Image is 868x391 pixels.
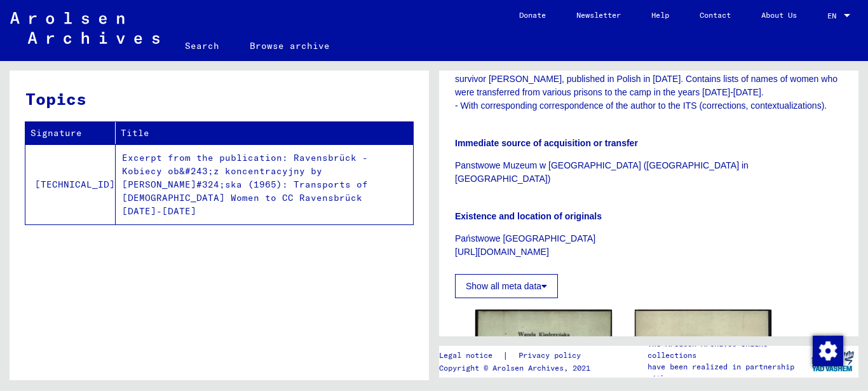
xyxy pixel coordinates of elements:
button: Show all meta data [455,274,558,298]
th: Title [116,122,413,144]
span: EN [827,11,841,20]
p: Contains: - Excerpt from the volume: Ravensbrück - Kobiecy obóz koncentracyjny of the Ravensbrück... [455,46,843,113]
a: Legal notice [439,349,503,362]
p: Copyright © Arolsen Archives, 2021 [439,362,596,374]
b: Existence and location of originals [455,211,602,221]
h3: Topics [25,86,412,111]
img: yv_logo.png [809,345,857,377]
p: Panstwowe Muzeum w [GEOGRAPHIC_DATA] ([GEOGRAPHIC_DATA] in [GEOGRAPHIC_DATA]) [455,159,843,186]
th: Signature [25,122,116,144]
a: Search [170,31,234,61]
p: have been realized in partnership with [648,361,806,384]
p: The Arolsen Archives online collections [648,338,806,361]
div: Change consent [812,335,843,366]
div: | [439,349,596,362]
a: Privacy policy [508,349,596,362]
a: Browse archive [234,31,345,61]
td: [TECHNICAL_ID] [25,144,116,224]
img: Arolsen_neg.svg [10,12,159,44]
img: Change consent [813,336,843,366]
b: Immediate source of acquisition or transfer [455,138,638,148]
td: Excerpt from the publication: Ravensbrück - Kobiecy ob&#243;z koncentracyjny by [PERSON_NAME]#324... [116,144,413,224]
p: Państwowe [GEOGRAPHIC_DATA] [URL][DOMAIN_NAME] [455,232,843,259]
